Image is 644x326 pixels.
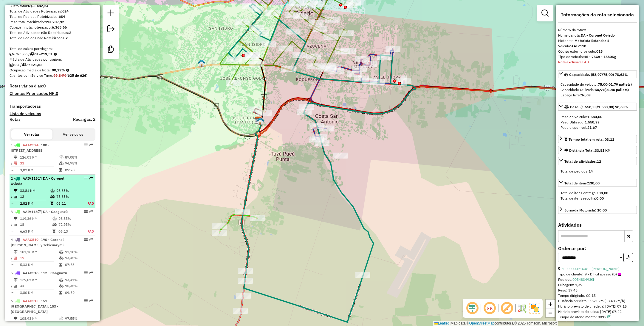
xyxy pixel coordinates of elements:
td: 94,95% [65,160,93,166]
h4: Rotas [10,117,21,122]
td: 119,36 KM [20,216,52,222]
i: % de utilização da cubagem [50,195,55,198]
strong: 219,51 [41,52,52,56]
div: Motorista: [558,38,637,43]
td: 72,95% [58,222,81,228]
i: Distância Total [14,217,18,220]
a: Nova sessão e pesquisa [105,7,117,21]
strong: 015 [596,49,603,54]
span: 6 - [11,299,58,314]
div: Tempo dirigindo: 00:15 [558,293,637,298]
a: Leaflet [434,321,449,325]
button: Ordem crescente [623,253,633,262]
strong: 21,52 [33,62,42,67]
div: Tipo do veículo: [558,54,637,59]
td: 3,80 KM [20,290,59,296]
button: Ver rotas [11,129,52,140]
div: Capacidade Utilizada: [561,87,634,93]
div: Peso disponível: [561,125,634,130]
i: % de utilização do peso [59,250,64,254]
em: Rota exportada [89,271,93,275]
td: = [11,200,14,206]
a: Zoom in [546,300,555,308]
img: Fluxo de ruas [517,303,527,313]
strong: 99,84% [53,73,66,78]
strong: Motorista Estandar 1 [575,38,609,43]
div: Total de itens recolha: [561,196,634,201]
a: 1 - 0000071646 - [PERSON_NAME] [562,267,620,271]
strong: 90,23% [52,68,65,72]
a: Tempo total em rota: 03:11 [558,135,637,143]
td: / [11,255,14,261]
span: 1 - [11,143,49,153]
td: 34 [20,283,59,289]
div: Total de Atividades não Roteirizadas: [10,30,95,35]
td: 33 [20,160,59,166]
img: Exibir/Ocultar setores [530,303,540,314]
h4: Clientes Priorizados NR: [10,91,95,96]
i: Total de Atividades [14,195,18,198]
i: Total de rotas [30,52,34,56]
div: Cubagem total roteirizado: [10,25,95,30]
h4: Transportadoras [10,104,95,109]
div: Total de itens: [564,181,600,186]
i: % de utilização da cubagem [52,223,57,226]
h4: Informações da rota selecionada [558,12,637,18]
i: Total de Atividades [10,63,13,67]
div: Código externo veículo: [558,49,637,54]
em: Média calculada utilizando a maior ocupação (%Peso ou %Cubagem) de cada rota da sessão. Rotas cro... [66,68,69,72]
strong: AAIV118 [571,44,586,48]
div: Peso total roteirizado: [10,19,95,25]
a: Zoom out [546,308,555,317]
span: 4 - [11,237,64,247]
td: 19 [20,255,59,261]
i: Veículo já utilizado nesta sessão [38,177,41,180]
h4: Lista de veículos [10,111,95,116]
td: / [11,222,14,228]
div: Número da rota: [558,27,637,33]
td: 18 [20,222,52,228]
em: Rota exportada [89,210,93,213]
strong: 138,00 [588,181,600,185]
em: Opções [84,238,88,241]
a: Total de itens:138,00 [558,179,637,187]
div: Tempo de atendimento: 00:06 [558,314,637,320]
span: AAAC513 [23,299,38,303]
strong: 2 [66,36,68,40]
span: 2 - [11,176,64,186]
div: Peso: (1.558,33/1.580,00) 98,63% [558,112,637,133]
td: / [11,283,14,289]
span: Ocupação média da frota: [10,68,51,72]
span: AAIV118 [23,176,38,181]
span: AAIV118 [23,209,38,214]
span: Clientes com Service Time: [10,73,53,78]
td: = [11,290,14,296]
td: = [11,228,14,234]
i: Tempo total em rota [59,291,62,294]
td: 129,07 KM [20,277,59,283]
td: 09:59 [65,290,93,296]
span: 33,81 KM [595,148,611,153]
div: Total de pedidos: [561,169,634,174]
span: 3 - [11,209,68,214]
i: Cubagem total roteirizado [10,52,13,56]
strong: 624 [62,9,69,13]
td: 101,18 KM [20,249,59,255]
a: Peso: (1.558,33/1.580,00) 98,63% [558,103,637,111]
i: Total de Atividades [14,256,18,260]
i: % de utilização da cubagem [59,284,64,288]
a: Total de atividades:12 [558,157,637,165]
td: 93,41% [65,277,93,283]
td: = [11,167,14,173]
div: Distância prevista: 9,621 km (38,48 km/h) [558,298,637,304]
strong: R$ 3.482,24 [28,4,48,8]
a: Criar modelo [105,43,117,57]
div: Total de Pedidos não Roteirizados: [10,35,95,41]
div: Custo total: [10,3,95,9]
a: OpenStreetMap [469,321,495,325]
div: Espaço livre: [561,93,634,98]
label: Ordenar por: [558,245,637,252]
div: Total de Atividades Roteirizadas: [10,9,95,14]
img: SAZ PY Coronel Oviedo [254,116,262,124]
span: | DA - Caaguazú [41,209,68,214]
